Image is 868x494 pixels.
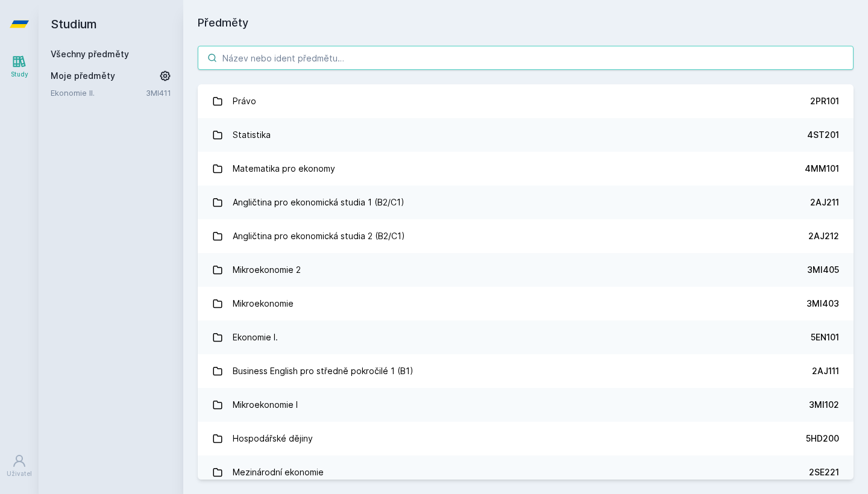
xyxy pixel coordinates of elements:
a: Právo 2PR101 [198,84,854,118]
a: Study [2,48,36,85]
div: Mikroekonomie I [233,393,298,417]
div: 2PR101 [810,95,839,107]
span: Moje předměty [51,70,115,82]
a: Uživatel [2,448,36,484]
div: Mikroekonomie 2 [233,258,301,282]
div: Mezinárodní ekonomie [233,460,324,484]
div: Statistika [233,123,271,147]
div: Mikroekonomie [233,292,294,316]
a: Ekonomie II. [51,87,146,99]
a: Angličtina pro ekonomická studia 2 (B2/C1) 2AJ212 [198,219,854,253]
a: Hospodářské dějiny 5HD200 [198,422,854,455]
a: Business English pro středně pokročilé 1 (B1) 2AJ111 [198,354,854,388]
div: Business English pro středně pokročilé 1 (B1) [233,359,414,383]
a: Mikroekonomie I 3MI102 [198,388,854,422]
div: Angličtina pro ekonomická studia 1 (B2/C1) [233,190,404,214]
div: 2AJ212 [808,230,839,242]
a: Všechny předměty [51,49,129,59]
div: Uživatel [7,469,32,478]
div: 4MM101 [805,163,839,175]
a: Statistika 4ST201 [198,118,854,152]
a: Angličtina pro ekonomická studia 1 (B2/C1) 2AJ211 [198,186,854,219]
div: Právo [233,89,256,113]
div: Angličtina pro ekonomická studia 2 (B2/C1) [233,224,405,248]
a: Ekonomie I. 5EN101 [198,320,854,354]
div: 3MI405 [807,264,839,276]
a: Mikroekonomie 3MI403 [198,287,854,320]
div: 2AJ111 [812,365,839,377]
h1: Předměty [198,14,854,31]
input: Název nebo ident předmětu… [198,46,854,70]
div: 4ST201 [807,129,839,141]
a: Matematika pro ekonomy 4MM101 [198,152,854,186]
div: 2AJ211 [810,196,839,208]
div: 5HD200 [806,433,839,445]
div: Matematika pro ekonomy [233,157,335,181]
div: Ekonomie I. [233,325,278,349]
div: 2SE221 [809,466,839,478]
a: 3MI411 [146,88,171,98]
div: Study [11,70,28,79]
div: 3MI102 [809,399,839,411]
a: Mezinárodní ekonomie 2SE221 [198,455,854,489]
a: Mikroekonomie 2 3MI405 [198,253,854,287]
div: Hospodářské dějiny [233,427,313,451]
div: 3MI403 [807,298,839,310]
div: 5EN101 [811,331,839,343]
